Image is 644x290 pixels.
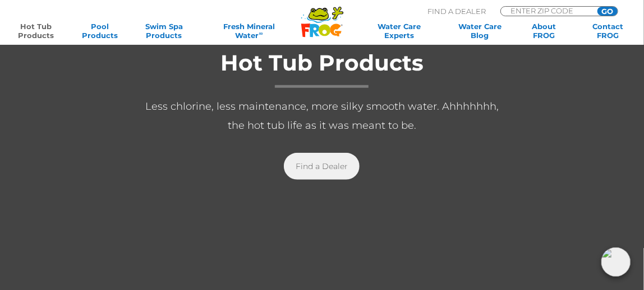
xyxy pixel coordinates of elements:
a: Fresh MineralWater∞ [203,22,295,40]
img: openIcon [601,247,631,277]
a: AboutFROG [519,22,569,40]
a: Water CareExperts [357,22,441,40]
sup: ∞ [259,30,263,36]
input: Zip Code Form [509,7,585,15]
a: Water CareBlog [455,22,505,40]
a: ContactFROG [583,22,633,40]
h1: Hot Tub Products [136,51,507,88]
p: Less chlorine, less maintenance, more silky smooth water. Ahhhhhhh, the hot tub life as it was me... [136,97,507,135]
input: GO [597,7,618,16]
a: Find a Dealer [284,153,360,180]
a: PoolProducts [75,22,125,40]
a: Hot TubProducts [11,22,61,40]
p: Find A Dealer [427,6,486,16]
a: Swim SpaProducts [139,22,189,40]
